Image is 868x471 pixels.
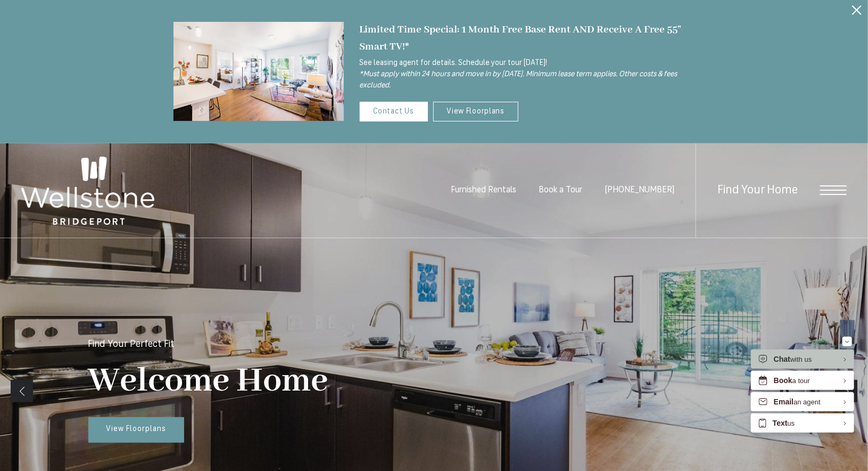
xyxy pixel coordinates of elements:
[451,186,516,194] a: Furnished Rentals
[11,380,33,402] a: Previous
[88,360,328,402] p: Welcome Home
[539,186,582,194] a: Book a Tour
[605,186,674,194] span: [PHONE_NUMBER]
[820,185,847,195] button: Open Menu
[360,102,428,121] a: Contact Us
[433,102,519,121] a: View Floorplans
[360,70,677,90] i: *Must apply within 24 hours and move in by [DATE]. Minimum lease term applies. Other costs & fees...
[21,157,154,225] img: Wellstone
[360,58,695,91] p: See leasing agent for details. Schedule your tour [DATE]!
[605,186,674,194] a: Call us at (253) 400-3144
[106,425,166,433] span: View Floorplans
[360,21,695,55] div: Limited Time Special: 1 Month Free Base Rent AND Receive A Free 55” Smart TV!*
[88,340,175,350] p: Find Your Perfect Fit
[88,417,184,443] a: View Floorplans
[173,22,344,121] img: Settle into comfort at Wellstone
[717,184,798,197] a: Find Your Home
